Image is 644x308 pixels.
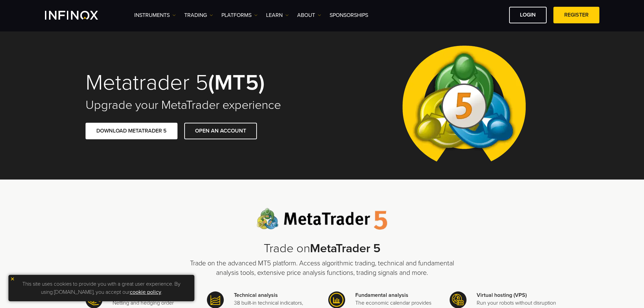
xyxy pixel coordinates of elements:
[184,11,213,19] a: TRADING
[234,292,278,299] strong: Technical analysis
[553,7,599,23] a: REGISTER
[509,7,547,23] a: LOGIN
[477,292,527,299] strong: Virtual hosting (VPS)
[221,11,258,19] a: PLATFORMS
[355,292,408,299] strong: Fundamental analysis
[208,69,265,96] strong: (MT5)
[45,11,114,20] a: INFINOX Logo
[130,289,161,295] a: cookie policy
[134,11,176,19] a: Instruments
[187,259,457,278] p: Trade on the advanced MT5 platform. Access algorithmic trading, technical and fundamental analysi...
[86,98,313,113] h2: Upgrade your MetaTrader experience
[266,11,289,19] a: Learn
[330,11,368,19] a: SPONSORSHIPS
[86,71,313,94] h1: Metatrader 5
[12,278,191,298] p: This site uses cookies to provide you with a great user experience. By using [DOMAIN_NAME], you a...
[86,123,177,139] a: DOWNLOAD METATRADER 5
[310,241,381,256] strong: MetaTrader 5
[187,241,457,256] h2: Trade on
[10,277,15,281] img: yellow close icon
[397,31,531,180] img: Meta Trader 5
[297,11,321,19] a: ABOUT
[257,208,387,230] img: Meta Trader 5 logo
[184,123,257,139] a: OPEN AN ACCOUNT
